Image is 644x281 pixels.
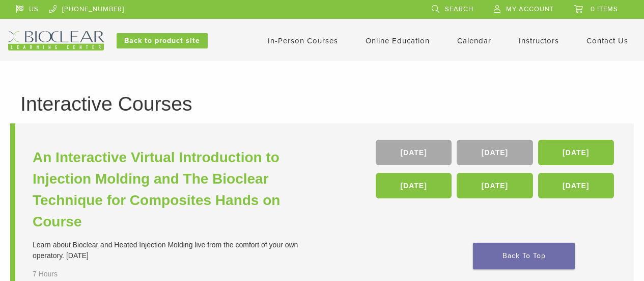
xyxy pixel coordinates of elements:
a: An Interactive Virtual Introduction to Injection Molding and The Bioclear Technique for Composite... [33,147,325,233]
a: [DATE] [376,140,452,165]
div: Learn about Bioclear and Heated Injection Molding live from the comfort of your own operatory. [D... [33,240,325,261]
div: 7 Hours [33,269,76,279]
a: [DATE] [457,140,533,165]
a: Back to product site [117,33,208,48]
span: 0 items [591,5,618,13]
a: In-Person Courses [268,36,338,45]
a: [DATE] [457,173,533,198]
a: Back To Top [473,243,575,269]
a: Contact Us [586,36,628,45]
a: Online Education [366,36,430,45]
a: [DATE] [538,173,614,198]
a: Calendar [457,36,491,45]
a: [DATE] [538,140,614,165]
div: , , , , , [376,140,617,203]
img: Bioclear [8,31,104,50]
a: [DATE] [376,173,452,198]
span: Search [445,5,473,13]
a: Instructors [519,36,559,45]
h1: Interactive Courses [20,94,624,114]
span: My Account [506,5,554,13]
